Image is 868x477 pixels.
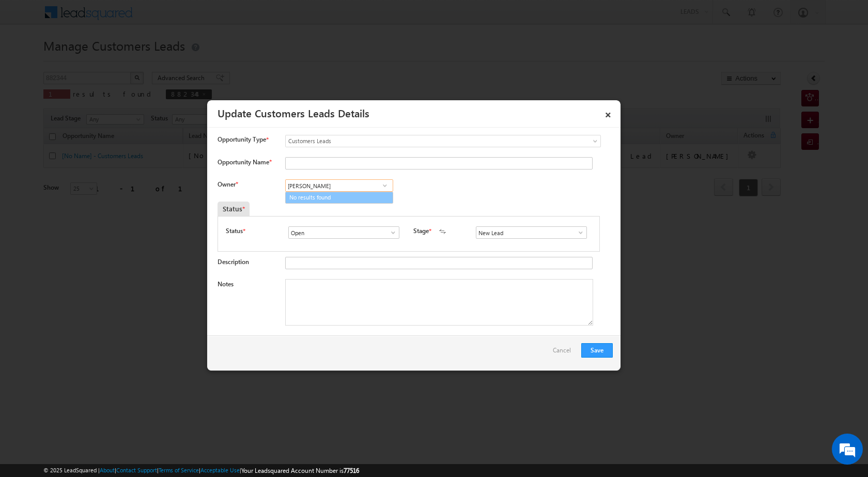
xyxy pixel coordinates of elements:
[226,226,243,236] label: Status
[285,192,393,204] a: No results found
[384,227,397,238] a: Show All Items
[43,466,359,475] span: © 2025 LeadSquared | | | | |
[141,318,188,332] em: Start Chat
[285,135,601,147] a: Customers Leads
[218,202,250,216] div: Status
[169,5,194,30] div: Minimize live chat window
[571,227,584,238] a: Show All Items
[286,136,559,146] span: Customers Leads
[218,280,234,288] label: Notes
[13,96,189,310] textarea: Type your message and hit 'Enter'
[100,467,115,473] a: About
[218,105,369,120] a: Update Customers Leads Details
[218,135,266,144] span: Opportunity Type
[344,467,359,474] span: 77516
[599,104,617,122] a: ×
[288,226,399,239] input: Type to Search
[54,54,174,68] div: Chat with us now
[581,343,613,358] button: Save
[200,467,240,473] a: Acceptable Use
[116,467,157,473] a: Contact Support
[18,54,43,68] img: d_60004797649_company_0_60004797649
[218,158,271,166] label: Opportunity Name
[218,180,238,188] label: Owner
[241,467,359,474] span: Your Leadsquared Account Number is
[413,226,429,236] label: Stage
[553,343,576,363] a: Cancel
[285,179,393,192] input: Type to Search
[218,258,249,266] label: Description
[476,226,587,239] input: Type to Search
[159,467,199,473] a: Terms of Service
[378,180,391,191] a: Show All Items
